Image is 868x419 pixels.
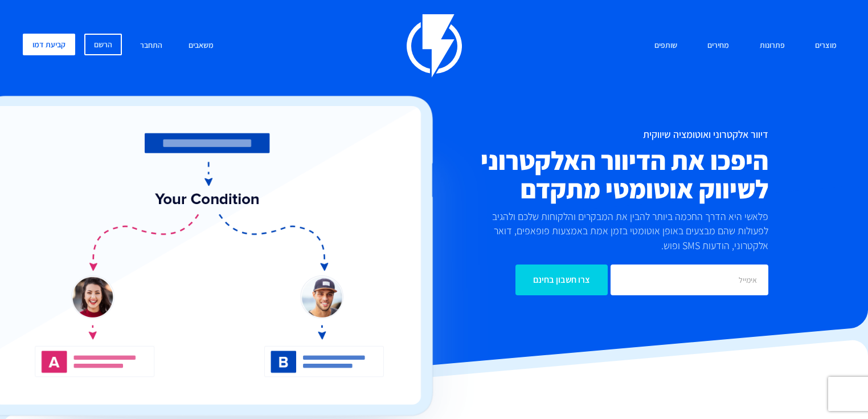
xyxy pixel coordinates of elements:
a: מוצרים [806,34,845,58]
a: התחבר [132,34,171,58]
a: משאבים [180,34,222,58]
a: קביעת דמו [23,34,75,55]
input: אימייל [611,265,768,295]
h2: היפכו את הדיוור האלקטרוני לשיווק אוטומטי מתקדם [374,146,768,204]
a: הרשם [84,34,122,55]
h1: דיוור אלקטרוני ואוטומציה שיווקית [374,129,768,140]
p: פלאשי היא הדרך החכמה ביותר להבין את המבקרים והלקוחות שלכם ולהגיב לפעולות שהם מבצעים באופן אוטומטי... [477,209,768,253]
input: צרו חשבון בחינם [515,265,608,295]
a: פתרונות [751,34,793,58]
a: מחירים [699,34,738,58]
a: שותפים [646,34,686,58]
